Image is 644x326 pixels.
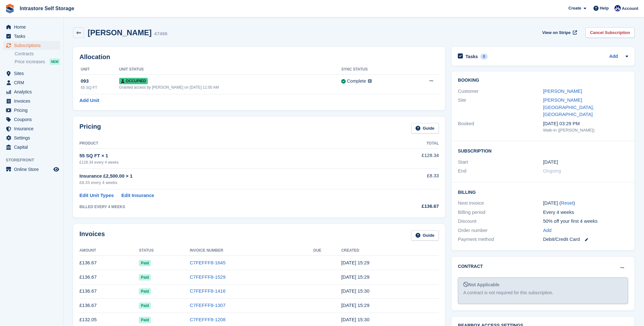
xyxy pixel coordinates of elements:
[79,284,139,298] td: £136.67
[458,200,543,207] div: Next invoice
[458,159,543,166] div: Start
[458,189,628,195] h2: Billing
[543,159,558,166] time: 2024-07-22 00:00:00 UTC
[79,97,99,104] a: Add Unit
[14,124,52,133] span: Insurance
[3,23,60,31] a: menu
[190,302,226,308] a: C7FEFFF8-1307
[372,148,439,168] td: £128.34
[341,274,369,280] time: 2025-06-23 14:29:57 UTC
[14,23,52,31] span: Home
[15,51,60,57] a: Contracts
[543,120,628,127] div: [DATE] 03:29 PM
[79,152,372,160] div: 55 SQ FT × 1
[543,227,552,234] a: Add
[14,41,52,50] span: Subscriptions
[465,54,478,59] h2: Tasks
[79,123,101,133] h2: Pricing
[190,317,226,322] a: C7FEFFF8-1208
[88,28,152,37] h2: [PERSON_NAME]
[341,65,409,75] th: Sync Status
[14,32,52,41] span: Tasks
[614,5,621,11] img: Mathew Tremewan
[14,78,52,87] span: CRM
[14,133,52,142] span: Settings
[458,120,543,133] div: Booked
[81,78,119,85] div: 093
[79,160,372,165] div: £128.34 every 4 weeks
[3,133,60,142] a: menu
[190,260,226,265] a: C7FEFFF8-1645
[79,246,139,256] th: Amount
[79,192,114,199] a: Edit Unit Types
[458,218,543,225] div: Discount
[79,65,119,75] th: Unit
[458,97,543,118] div: Site
[190,288,226,294] a: C7FEFFF8-1416
[79,256,139,270] td: £136.67
[347,78,366,85] div: Complete
[411,123,439,133] a: Guide
[139,317,151,323] span: Paid
[79,180,372,186] div: £8.33 every 4 weeks
[79,53,439,61] h2: Allocation
[543,97,594,117] a: [PERSON_NAME][GEOGRAPHIC_DATA], [GEOGRAPHIC_DATA]
[561,200,573,206] a: Reset
[17,3,77,14] a: Intrastore Self Storage
[79,270,139,284] td: £136.67
[79,173,372,180] div: Insurance £2,500.00 × 1
[15,58,60,65] a: Price increases NEW
[6,157,63,163] span: Storefront
[458,263,483,270] h2: Contract
[341,317,369,322] time: 2025-03-31 14:30:14 UTC
[600,5,609,11] span: Help
[480,54,488,59] div: 0
[411,230,439,241] a: Guide
[341,288,369,294] time: 2025-05-26 14:30:00 UTC
[139,288,151,295] span: Paid
[540,27,578,38] a: View on Stripe
[190,246,313,256] th: Invoice Number
[119,78,148,84] span: Occupied
[622,5,638,12] span: Account
[81,85,119,91] div: 55 SQ FT
[458,88,543,95] div: Customer
[341,260,369,265] time: 2025-07-21 14:29:43 UTC
[15,59,45,65] span: Price increases
[3,165,60,174] a: menu
[119,65,341,75] th: Unit Status
[458,167,543,175] div: End
[139,260,151,266] span: Paid
[190,274,226,280] a: C7FEFFF8-1529
[586,27,634,38] a: Cancel Subscription
[543,168,561,173] span: Ongoing
[14,69,52,78] span: Sites
[3,41,60,50] a: menu
[543,127,628,133] div: Walk-in ([PERSON_NAME])
[458,209,543,216] div: Billing period
[14,106,52,115] span: Pricing
[543,200,628,207] div: [DATE] ( )
[79,204,372,210] div: BILLED EVERY 4 WEEKS
[543,236,628,243] div: Debit/Credit Card
[3,32,60,41] a: menu
[368,79,372,83] img: icon-info-grey-7440780725fd019a000dd9b08b2336e03edf1995a4989e88bcd33f0948082b44.svg
[463,289,623,296] div: A contract is not required for this subscription.
[3,143,60,152] a: menu
[609,53,618,60] a: Add
[119,85,341,90] div: Granted access by [PERSON_NAME] on [DATE] 11:00 AM
[139,274,151,281] span: Paid
[3,115,60,124] a: menu
[543,209,628,216] div: Every 4 weeks
[3,106,60,115] a: menu
[543,88,582,94] a: [PERSON_NAME]
[50,58,60,65] div: NEW
[14,115,52,124] span: Coupons
[14,87,52,96] span: Analytics
[3,87,60,96] a: menu
[79,298,139,313] td: £136.67
[372,169,439,189] td: £8.33
[463,282,623,288] div: Not Applicable
[458,78,628,83] h2: Booking
[52,166,60,173] a: Preview store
